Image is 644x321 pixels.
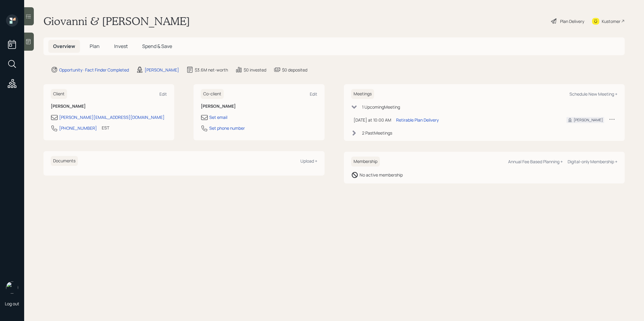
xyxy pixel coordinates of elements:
[351,89,374,99] h6: Meetings
[362,130,392,136] div: 2 Past Meeting s
[568,159,617,164] div: Digital-only Membership +
[102,125,109,131] div: EST
[360,172,403,178] div: No active membership
[114,43,128,49] span: Invest
[51,89,67,99] h6: Client
[201,89,224,99] h6: Co-client
[560,18,584,24] div: Plan Delivery
[5,301,19,307] div: Log out
[59,125,97,131] div: [PHONE_NUMBER]
[244,67,266,73] div: $0 invested
[209,125,245,131] div: Set phone number
[59,114,165,120] div: [PERSON_NAME][EMAIL_ADDRESS][DOMAIN_NAME]
[51,156,78,166] h6: Documents
[362,104,400,110] div: 1 Upcoming Meeting
[508,159,563,164] div: Annual Fee Based Planning +
[282,67,307,73] div: $0 deposited
[569,91,617,97] div: Schedule New Meeting +
[354,117,391,123] div: [DATE] at 10:00 AM
[396,117,439,123] div: Retirable Plan Delivery
[351,157,380,167] h6: Membership
[59,67,129,73] div: Opportunity · Fact Finder Completed
[209,114,227,120] div: Set email
[90,43,100,49] span: Plan
[201,104,317,109] h6: [PERSON_NAME]
[159,91,167,97] div: Edit
[43,14,190,28] h1: Giovanni & [PERSON_NAME]
[310,91,317,97] div: Edit
[145,67,179,73] div: [PERSON_NAME]
[574,117,603,123] div: [PERSON_NAME]
[142,43,172,49] span: Spend & Save
[53,43,75,49] span: Overview
[6,281,18,294] img: treva-nostdahl-headshot.png
[602,18,620,24] div: Kustomer
[300,158,317,164] div: Upload +
[51,104,167,109] h6: [PERSON_NAME]
[195,67,228,73] div: $3.6M net-worth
